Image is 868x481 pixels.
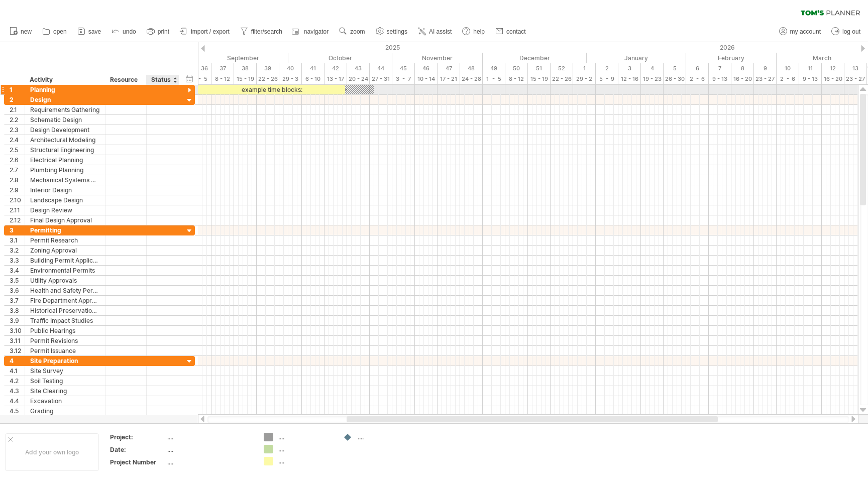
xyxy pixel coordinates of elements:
div: 2 - 6 [686,74,709,84]
a: settings [373,25,410,38]
div: 3.6 [10,286,25,295]
div: Design [30,95,100,104]
div: Structural Engineering [30,145,100,155]
div: 1 [573,63,596,74]
div: 42 [324,63,347,74]
div: Permit Research [30,235,100,245]
div: 40 [279,63,302,74]
span: zoom [350,28,365,35]
div: 2.10 [10,195,25,205]
div: 4.3 [10,386,25,396]
div: Status [151,75,173,85]
span: open [53,28,67,35]
div: November 2025 [392,53,483,63]
div: 29 - 3 [279,74,302,84]
a: filter/search [238,25,285,38]
a: save [75,25,104,38]
div: 26 - 30 [664,74,686,84]
div: 2.2 [10,115,25,125]
div: 2.11 [10,205,25,215]
div: 1 - 5 [483,74,505,84]
div: 9 [754,63,777,74]
div: 3.10 [10,326,25,335]
div: Permitting [30,225,100,235]
div: 8 - 12 [211,74,234,84]
div: Utility Approvals [30,276,100,285]
div: 17 - 21 [438,74,460,84]
div: example time blocks: [198,85,345,94]
div: Site Clearing [30,386,100,396]
div: Architectural Modeling [30,135,100,145]
span: contact [506,28,526,35]
div: 5 - 9 [596,74,618,84]
div: 3.12 [10,346,25,355]
div: 16 - 20 [731,74,754,84]
a: new [7,25,35,38]
div: 49 [483,63,505,74]
div: 8 [731,63,754,74]
a: import / export [177,25,233,38]
div: 3.2 [10,246,25,255]
span: undo [123,28,136,35]
span: my account [790,28,821,35]
a: print [144,25,172,38]
a: open [40,25,70,38]
a: log out [829,25,863,38]
div: 4.1 [10,366,25,376]
span: new [21,28,32,35]
div: 4.5 [10,406,25,416]
div: 3.9 [10,316,25,325]
div: Requirements Gathering [30,105,100,114]
div: 2.8 [10,175,25,185]
div: 4 [641,63,664,74]
div: 39 [257,63,279,74]
div: Resource [110,75,141,85]
div: 41 [302,63,324,74]
div: Final Design Approval [30,215,100,225]
div: 1 - 5 [189,74,211,84]
div: 3.4 [10,266,25,275]
div: 23 - 27 [844,74,867,84]
div: 12 - 16 [618,74,641,84]
div: 47 [438,63,460,74]
div: Design Review [30,205,100,215]
span: save [88,28,101,35]
div: 45 [392,63,415,74]
div: 52 [551,63,573,74]
div: 2.1 [10,105,25,114]
div: 22 - 26 [257,74,279,84]
div: 12 [822,63,844,74]
div: 2.6 [10,155,25,165]
a: AI assist [415,25,455,38]
div: 4.4 [10,396,25,406]
div: 23 - 27 [754,74,777,84]
div: 43 [347,63,370,74]
div: Traffic Impact Studies [30,316,100,325]
span: AI assist [429,28,452,35]
div: 5 [664,63,686,74]
div: Landscape Design [30,195,100,205]
div: Interior Design [30,185,100,195]
div: 2.12 [10,215,25,225]
div: 3.8 [10,306,25,315]
div: .... [278,457,333,465]
a: help [460,25,488,38]
div: 11 [799,63,822,74]
div: 51 [528,63,551,74]
a: navigator [290,25,332,38]
div: Planning [30,85,100,94]
div: 3 [618,63,641,74]
div: 20 - 24 [347,74,370,84]
div: 2.9 [10,185,25,195]
div: Project: [110,433,165,441]
div: 9 - 13 [709,74,731,84]
span: filter/search [251,28,282,35]
div: 3.5 [10,276,25,285]
span: settings [387,28,407,35]
a: contact [493,25,529,38]
div: 13 [844,63,867,74]
div: 8 - 12 [505,74,528,84]
div: January 2026 [587,53,686,63]
div: 6 - 10 [302,74,324,84]
div: Fire Department Approval [30,296,100,305]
